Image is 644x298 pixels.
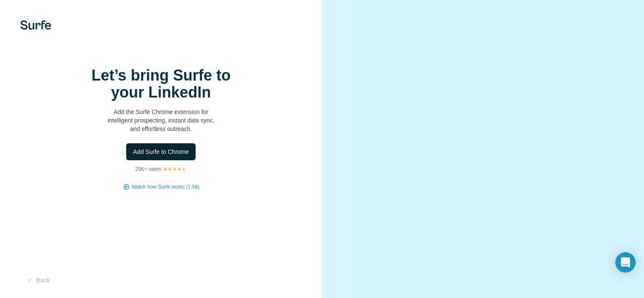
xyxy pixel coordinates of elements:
[133,148,189,156] span: Add Surfe to Chrome
[126,143,196,160] button: Add Surfe to Chrome
[615,252,636,273] div: Open Intercom Messenger
[135,165,161,173] p: 25K+ users
[132,183,199,191] button: Watch how Surfe works (1:58)
[20,273,55,288] button: Back
[163,167,187,172] img: Rating Stars
[76,67,246,101] h1: Let’s bring Surfe to your LinkedIn
[76,108,246,133] p: Add the Surfe Chrome extension for intelligent prospecting, instant data sync, and effortless out...
[20,20,51,30] img: Surfe's logo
